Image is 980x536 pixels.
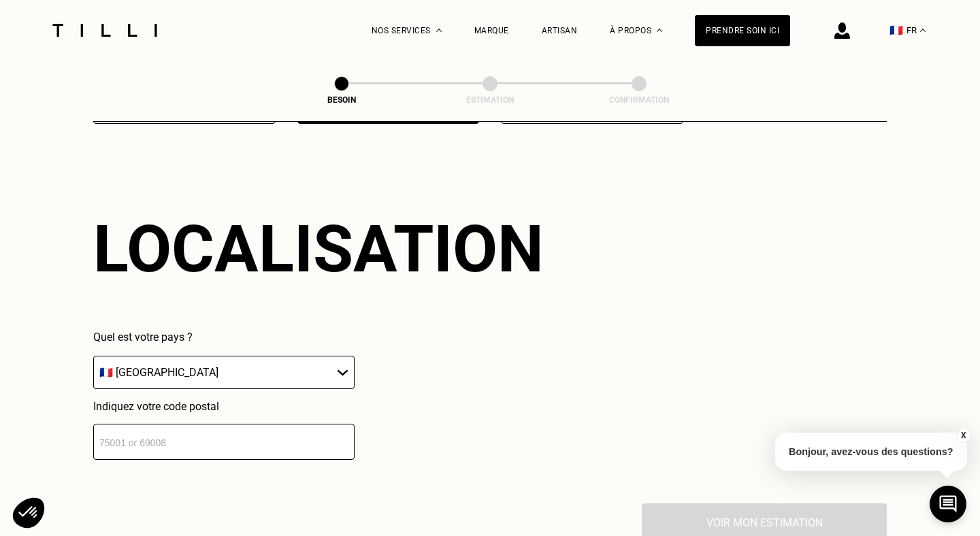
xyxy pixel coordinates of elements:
[93,211,544,287] div: Localisation
[474,26,509,35] a: Marque
[920,29,926,32] img: menu déroulant
[571,95,707,105] div: Confirmation
[657,29,662,32] img: Menu déroulant à propos
[956,428,970,443] button: X
[775,433,967,471] p: Bonjour, avez-vous des questions?
[93,424,355,460] input: 75001 or 69008
[48,24,162,37] img: Logo du service de couturière Tilli
[436,29,442,32] img: Menu déroulant
[542,26,578,35] a: Artisan
[93,400,355,413] p: Indiquez votre code postal
[889,24,903,37] span: 🇫🇷
[93,331,355,344] p: Quel est votre pays ?
[422,95,558,105] div: Estimation
[834,22,850,39] img: icône connexion
[695,15,790,46] a: Prendre soin ici
[274,95,410,105] div: Besoin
